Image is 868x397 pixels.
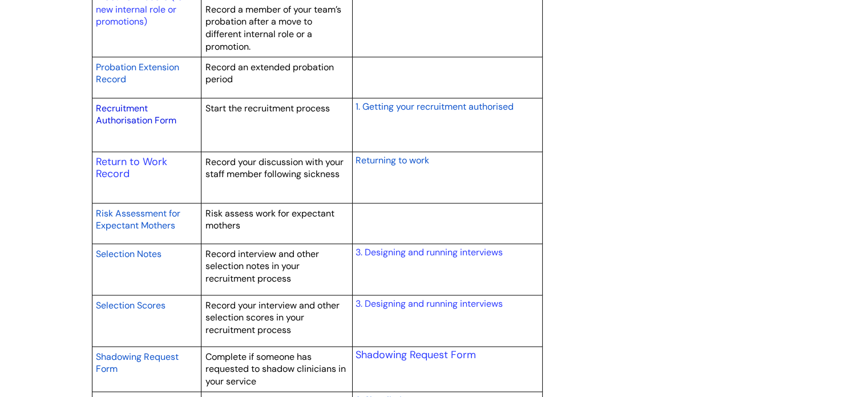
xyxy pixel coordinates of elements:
[96,350,179,376] a: Shadowing Request Form
[96,102,176,127] a: Recruitment Authorisation Form
[205,207,334,232] span: Risk assess work for expectant mothers
[355,153,429,167] a: Returning to work
[96,351,179,375] span: Shadowing Request Form
[96,207,180,232] span: Risk Assessment for Expectant Mothers
[96,61,179,86] span: Probation Extension Record
[205,248,319,284] span: Record interview and other selection notes in your recruitment process
[355,348,475,362] a: Shadowing Request Form
[205,156,344,181] span: Record your discussion with your staff member following sickness
[355,101,513,113] span: 1. Getting your recruitment authorised
[205,299,340,336] span: Record your interview and other selection scores in your recruitment process
[205,102,330,114] span: Start the recruitment process
[96,248,162,260] span: Selection Notes
[205,3,341,53] span: Record a member of your team’s probation after a move to different internal role or a promotion.
[96,298,165,312] a: Selection Scores
[355,298,502,310] a: 3. Designing and running interviews
[96,299,165,311] span: Selection Scores
[96,247,162,260] a: Selection Notes
[355,99,513,113] a: 1. Getting your recruitment authorised
[355,154,429,166] span: Returning to work
[96,60,179,86] a: Probation Extension Record
[205,61,334,86] span: Record an extended probation period
[96,206,180,232] a: Risk Assessment for Expectant Mothers
[205,351,346,387] span: Complete if someone has requested to shadow clinicians in your service
[355,246,502,258] a: 3. Designing and running interviews
[96,155,167,181] a: Return to Work Record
